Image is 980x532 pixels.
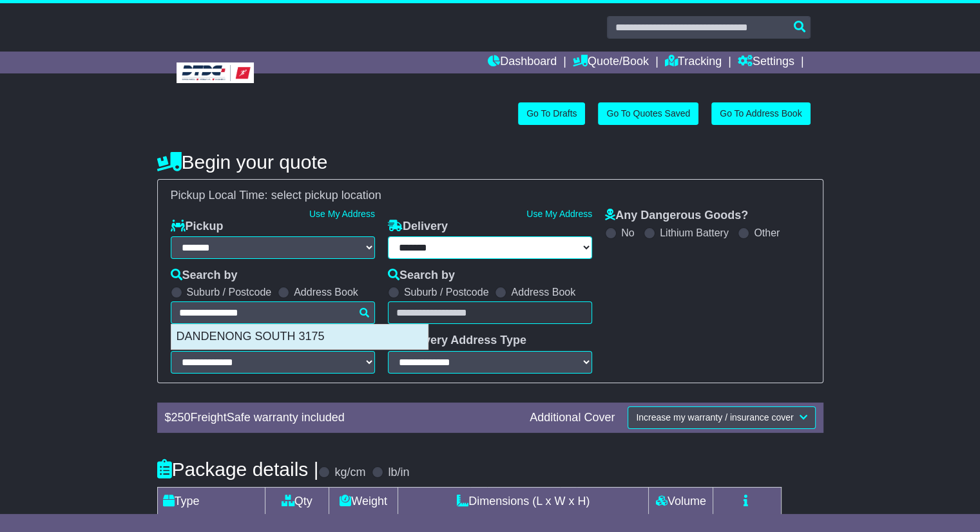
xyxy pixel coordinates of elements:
span: select pickup location [271,189,381,202]
label: Address Book [294,286,358,298]
label: Suburb / Postcode [187,286,272,298]
span: 250 [171,411,191,424]
div: $ FreightSafe warranty included [159,411,524,425]
td: Type [157,487,265,515]
button: Increase my warranty / insurance cover [628,406,815,429]
a: Go To Drafts [518,102,585,125]
a: Tracking [665,52,722,73]
h4: Begin your quote [157,151,823,173]
label: lb/in [388,466,409,480]
label: No [621,227,634,239]
label: Any Dangerous Goods? [605,209,748,223]
label: Delivery Address Type [388,334,526,348]
a: Quote/Book [573,52,649,73]
td: Dimensions (L x W x H) [398,487,649,515]
a: Dashboard [488,52,557,73]
label: Lithium Battery [660,227,729,239]
label: Delivery [388,220,448,234]
a: Go To Address Book [711,102,810,125]
td: Weight [329,487,398,515]
a: Use My Address [526,209,592,219]
a: Settings [738,52,794,73]
span: Increase my warranty / insurance cover [636,412,793,423]
label: Search by [171,269,238,283]
div: Pickup Local Time: [164,189,816,203]
label: Pickup [171,220,224,234]
a: Use My Address [309,209,375,219]
label: Search by [388,269,455,283]
label: Suburb / Postcode [404,286,489,298]
div: DANDENONG SOUTH 3175 [171,325,428,349]
td: Volume [649,487,713,515]
label: kg/cm [334,466,365,480]
label: Address Book [511,286,575,298]
a: Go To Quotes Saved [598,102,698,125]
td: Qty [265,487,329,515]
div: Additional Cover [523,411,621,425]
h4: Package details | [157,459,319,480]
label: Other [754,227,780,239]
